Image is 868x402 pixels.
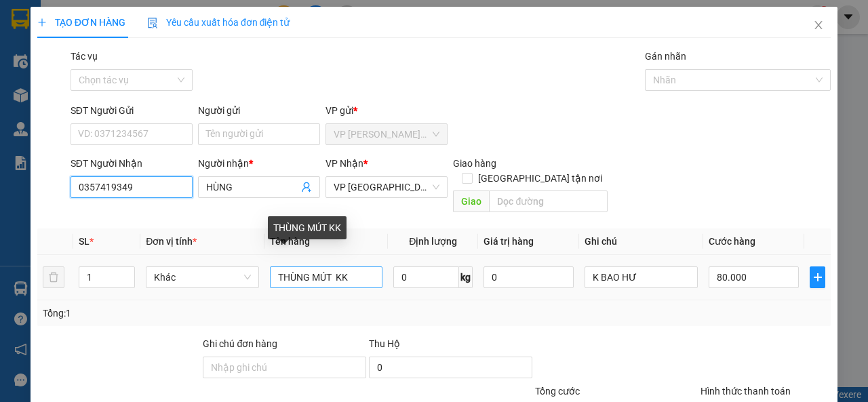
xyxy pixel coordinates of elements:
span: plus [810,272,825,283]
button: Close [800,7,837,45]
span: Đơn vị tính [146,236,197,247]
span: Giao hàng [453,158,496,169]
span: Thu Hộ [369,338,400,349]
div: Người gửi [198,103,320,118]
span: plus [37,18,47,27]
input: Ghi Chú [585,266,698,288]
span: [GEOGRAPHIC_DATA] tận nơi [473,171,608,186]
span: Khác [154,267,251,287]
span: SL [79,236,90,247]
span: TẠO ĐƠN HÀNG [37,17,125,28]
input: VD: Bàn, Ghế [270,266,383,288]
div: SĐT Người Nhận [71,156,193,171]
span: Giá trị hàng [484,236,534,247]
button: plus [810,266,825,288]
input: 0 [484,266,574,288]
div: Người nhận [198,156,320,171]
input: Dọc đường [489,190,607,212]
span: close [813,20,824,31]
img: icon [147,18,158,28]
th: Ghi chú [579,228,703,255]
span: Yêu cầu xuất hóa đơn điện tử [147,17,290,28]
span: Tổng cước [535,386,580,397]
label: Tác vụ [71,51,98,62]
span: VP Bình Phú [334,177,439,197]
button: delete [43,266,64,288]
div: THÙNG MÚT KK [268,216,347,239]
span: kg [459,266,473,288]
label: Ghi chú đơn hàng [203,338,277,349]
div: VP gửi [325,103,448,118]
span: Giao [453,190,489,212]
span: VP Nhận [325,158,363,169]
label: Hình thức thanh toán [701,386,791,397]
span: user-add [301,182,312,193]
span: Định lượng [409,236,457,247]
input: Ghi chú đơn hàng [203,357,366,378]
div: Tổng: 1 [43,306,336,321]
div: SĐT Người Gửi [71,103,193,118]
span: Cước hàng [709,236,755,247]
label: Gán nhãn [645,51,686,62]
span: VP Trần Phú (Hàng) [334,124,439,144]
